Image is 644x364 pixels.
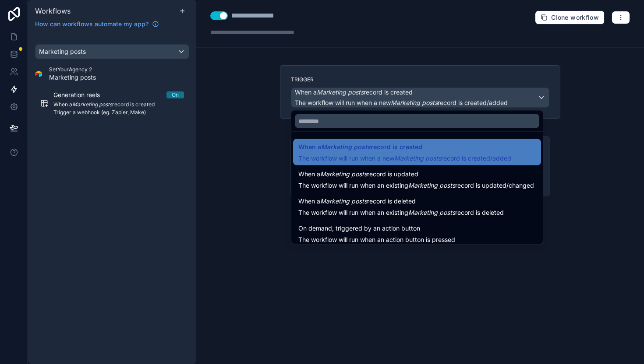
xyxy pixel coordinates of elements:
span: When a record is deleted [298,196,416,206]
em: Marketing posts [408,209,455,216]
span: The workflow will run when a new record is created/added [298,154,511,162]
em: Marketing posts [320,197,367,205]
span: The workflow will run when an action button is pressed [298,236,455,243]
span: The workflow will run when an existing record is deleted [298,209,504,216]
em: Marketing posts [408,182,455,189]
em: Marketing posts [394,154,441,162]
em: Marketing posts [320,170,367,178]
span: The workflow will run when an existing record is updated/changed [298,182,534,189]
em: Marketing posts [321,143,371,150]
span: On demand, triggered by an action button [298,223,420,234]
span: When a record is created [298,142,422,152]
span: When a record is updated [298,169,418,179]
